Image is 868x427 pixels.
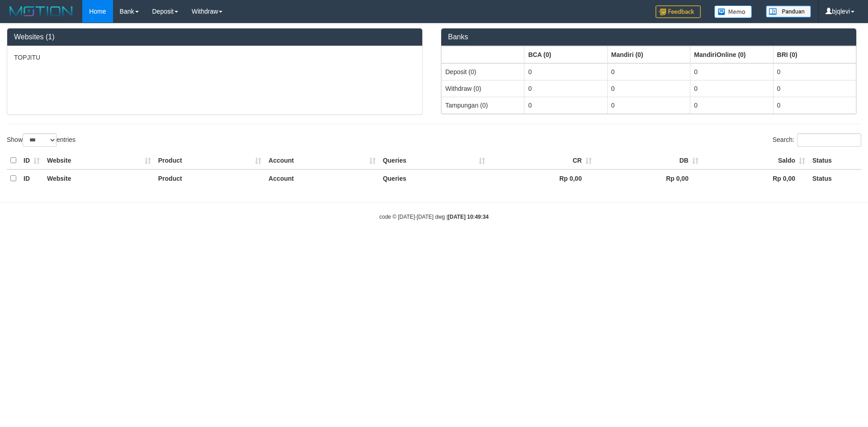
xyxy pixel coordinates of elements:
[7,5,75,18] img: MOTION_logo.png
[14,33,415,41] h3: Websites (1)
[442,97,524,113] td: Tampungan (0)
[607,80,690,97] td: 0
[489,169,595,187] th: Rp 0,00
[690,46,773,63] th: Group: activate to sort column ascending
[690,97,773,113] td: 0
[690,80,773,97] td: 0
[14,53,415,62] p: TOPJITU
[702,169,809,187] th: Rp 0,00
[265,169,379,187] th: Account
[773,80,856,97] td: 0
[20,152,43,169] th: ID
[155,169,265,187] th: Product
[773,46,856,63] th: Group: activate to sort column ascending
[448,214,489,220] strong: [DATE] 10:49:34
[595,169,702,187] th: Rp 0,00
[265,152,379,169] th: Account
[43,169,155,187] th: Website
[714,5,752,18] img: Button%20Memo.svg
[524,80,607,97] td: 0
[442,46,524,63] th: Group: activate to sort column ascending
[524,97,607,113] td: 0
[595,152,702,169] th: DB
[607,97,690,113] td: 0
[155,152,265,169] th: Product
[607,63,690,80] td: 0
[442,63,524,80] td: Deposit (0)
[702,152,809,169] th: Saldo
[773,133,861,147] label: Search:
[379,214,489,220] small: code © [DATE]-[DATE] dwg |
[7,133,75,147] label: Show entries
[524,46,607,63] th: Group: activate to sort column ascending
[379,169,489,187] th: Queries
[379,152,489,169] th: Queries
[442,80,524,97] td: Withdraw (0)
[809,152,861,169] th: Status
[797,133,861,147] input: Search:
[773,97,856,113] td: 0
[20,169,43,187] th: ID
[656,5,701,18] img: Feedback.jpg
[43,152,155,169] th: Website
[809,169,861,187] th: Status
[607,46,690,63] th: Group: activate to sort column ascending
[773,63,856,80] td: 0
[489,152,595,169] th: CR
[23,133,57,147] select: Showentries
[690,63,773,80] td: 0
[448,33,849,41] h3: Banks
[766,5,811,18] img: panduan.png
[524,63,607,80] td: 0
